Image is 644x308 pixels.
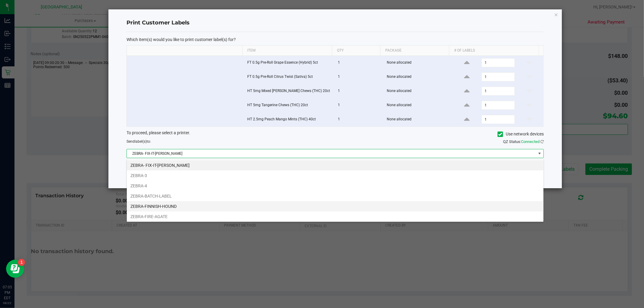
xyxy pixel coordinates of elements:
div: To proceed, please select a printer. [122,130,548,139]
td: None allocated [383,70,453,84]
li: ZEBRA-4 [127,181,543,191]
label: Use network devices [498,131,544,137]
span: Connected [521,139,540,144]
li: ZEBRA-BATCH-LABEL [127,191,543,201]
td: HT 5mg Mixed [PERSON_NAME] Chews (THC) 20ct [244,84,334,98]
th: Qty [332,46,380,56]
th: Item [242,46,332,56]
li: ZEBRA- FIX-IT-[PERSON_NAME] [127,160,543,170]
th: Package [380,46,449,56]
span: ZEBRA- FIX-IT-[PERSON_NAME] [127,149,536,158]
td: HT 5mg Tangerine Chews (THC) 20ct [244,98,334,113]
td: 1 [334,113,383,126]
h4: Print Customer Labels [127,19,544,27]
li: ZEBRA-FIRE-AGATE [127,211,543,222]
td: None allocated [383,113,453,126]
iframe: Resource center [6,260,24,278]
td: FT 0.5g Pre-Roll Grape Essence (Hybrid) 5ct [244,56,334,70]
td: 1 [334,84,383,98]
span: QZ Status: [503,139,544,144]
td: 1 [334,98,383,113]
td: None allocated [383,98,453,113]
p: Which item(s) would you like to print customer label(s) for? [127,37,544,42]
td: 1 [334,70,383,84]
td: None allocated [383,56,453,70]
li: ZEBRA-FINNISH-HOUND [127,201,543,211]
td: 1 [334,56,383,70]
td: HT 2.5mg Peach Mango Mints (THC) 40ct [244,113,334,126]
th: # of labels [449,46,538,56]
td: FT 0.5g Pre-Roll Citrus Twist (Sativa) 5ct [244,70,334,84]
span: label(s) [135,139,147,144]
iframe: Resource center unread badge [18,259,25,266]
td: None allocated [383,84,453,98]
span: Send to: [127,139,151,144]
li: ZEBRA-3 [127,170,543,181]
